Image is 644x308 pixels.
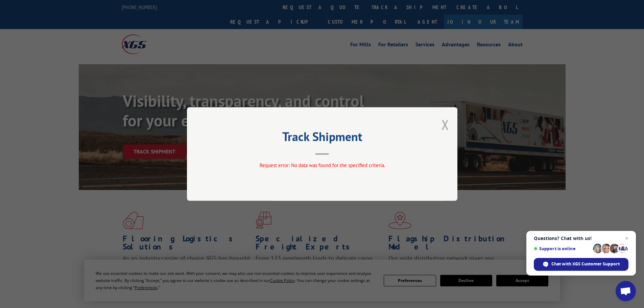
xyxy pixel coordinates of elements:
div: Open chat [616,281,636,301]
span: Close chat [623,234,631,242]
span: Chat with XGS Customer Support [551,261,620,267]
span: Support is online [534,246,591,251]
button: Close modal [442,116,449,134]
span: Request error: No data was found for the specified criteria. [259,162,385,168]
div: Chat with XGS Customer Support [534,258,628,271]
span: Questions? Chat with us! [534,236,628,241]
h2: Track Shipment [221,132,424,145]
